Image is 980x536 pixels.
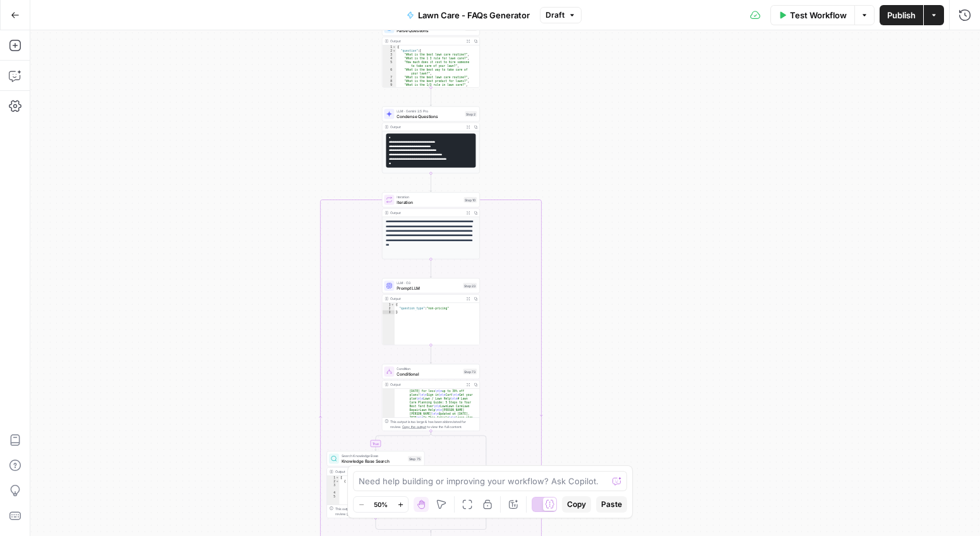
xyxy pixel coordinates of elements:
[391,303,395,307] span: Toggle code folding, rows 1 through 3
[562,496,591,513] button: Copy
[382,68,396,76] div: 6
[382,53,396,57] div: 3
[335,476,339,480] span: Toggle code folding, rows 1 through 7
[430,259,432,278] g: Edge from step_10 to step_23
[382,21,480,88] div: Parse QuestionsStep 3Output{ "question":[ "What is the best lawn care routine?", "What is the 1 3...
[567,499,586,510] span: Copy
[382,307,395,311] div: 2
[463,369,477,374] div: Step 73
[540,7,582,23] button: Draft
[382,364,480,431] div: ConditionConditionalStep 73Output Care\n\nOnly 2 days left | Get more [DATE] for less\n\nup to 30...
[392,49,396,53] span: Toggle code folding, rows 2 through 39
[382,80,396,83] div: 8
[397,194,461,200] span: Iteration
[418,9,530,21] span: Lawn Care - FAQs Generator
[397,113,462,119] span: Condense Questions
[382,278,480,345] div: LLM · O3Prompt LLMStep 23Output{ "question_type":"non-pricing"}
[376,518,431,533] g: Edge from step_75 to step_73-conditional-end
[382,76,396,80] div: 7
[382,311,395,314] div: 3
[390,296,462,301] div: Output
[390,124,462,129] div: Output
[382,57,396,61] div: 4
[382,61,396,68] div: 5
[390,382,462,387] div: Output
[390,39,462,44] div: Output
[382,45,396,49] div: 1
[399,5,537,25] button: Lawn Care - FAQs Generator
[463,197,477,203] div: Step 10
[382,83,396,87] div: 9
[408,456,422,462] div: Step 75
[397,371,460,377] span: Conditional
[596,496,627,513] button: Paste
[326,451,424,518] div: Search Knowledge BaseKnowledge Base SearchStep 75Output[ { "id":"vsdid:1334143:rid:f-VQz-YVYPm -8...
[397,280,460,285] span: LLM · O3
[397,366,460,371] span: Condition
[546,9,565,21] span: Draft
[327,491,340,495] div: 4
[327,480,340,484] div: 2
[880,5,923,25] button: Publish
[430,174,432,192] g: Edge from step_2 to step_10
[327,484,340,491] div: 3
[335,469,407,474] div: Output
[392,45,396,49] span: Toggle code folding, rows 1 through 78
[790,9,847,21] span: Test Workflow
[382,49,396,53] div: 2
[465,111,477,117] div: Step 2
[430,345,432,364] g: Edge from step_23 to step_73
[430,88,432,106] g: Edge from step_3 to step_2
[390,419,477,429] div: This output is too large & has been abbreviated for review. to view the full content.
[327,476,340,480] div: 1
[402,425,426,429] span: Copy the output
[770,5,854,25] button: Test Workflow
[335,506,422,516] div: This output is too large & has been abbreviated for review. to view the full content.
[335,480,339,484] span: Toggle code folding, rows 2 through 6
[601,499,622,510] span: Paste
[342,458,405,464] span: Knowledge Base Search
[397,199,461,205] span: Iteration
[342,453,405,458] span: Search Knowledge Base
[397,285,460,291] span: Prompt LLM
[397,27,462,33] span: Parse Questions
[397,109,462,114] span: LLM · Gemini 2.5 Pro
[431,431,486,533] g: Edge from step_73 to step_73-conditional-end
[382,87,396,91] div: 10
[374,499,388,509] span: 50%
[463,283,477,289] div: Step 23
[374,431,431,451] g: Edge from step_73 to step_75
[382,303,395,307] div: 1
[390,210,462,215] div: Output
[887,9,916,21] span: Publish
